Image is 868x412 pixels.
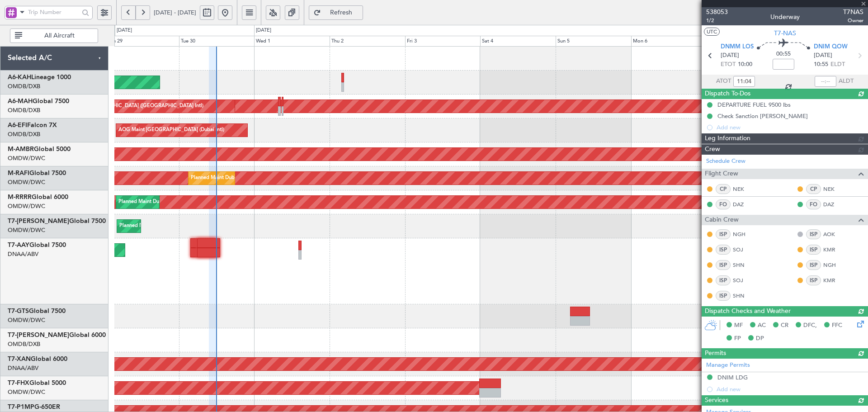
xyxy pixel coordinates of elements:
[738,60,752,69] span: 10:00
[8,356,31,362] span: T7-XAN
[721,60,736,69] span: ETOT
[8,218,106,224] a: T7-[PERSON_NAME]Global 7500
[8,74,31,81] span: A6-KAH
[179,36,255,47] div: Tue 30
[8,332,106,338] a: T7-[PERSON_NAME]Global 6000
[830,60,845,69] span: ELDT
[8,332,69,338] span: T7-[PERSON_NAME]
[191,171,280,185] div: Planned Maint Dubai (Al Maktoum Intl)
[480,36,556,47] div: Sat 4
[704,28,720,36] button: UTC
[8,122,57,128] a: A6-EFIFalcon 7X
[8,242,66,248] a: T7-AAYGlobal 7500
[8,242,29,248] span: T7-AAY
[8,380,29,386] span: T7-FHX
[8,178,45,186] a: OMDW/DWC
[8,340,40,348] a: OMDB/DXB
[8,98,33,104] span: A6-MAH
[721,43,754,52] span: DNMM LOS
[118,123,224,137] div: AOG Maint [GEOGRAPHIC_DATA] (Dubai Intl)
[118,195,208,209] div: Planned Maint Dubai (Al Maktoum Intl)
[8,82,40,90] a: OMDB/DXB
[706,17,728,24] span: 1/2
[814,51,832,60] span: [DATE]
[8,404,60,410] a: T7-P1MPG-650ER
[8,194,68,200] a: M-RRRRGlobal 6000
[8,146,34,152] span: M-AMBR
[8,250,38,258] a: DNAA/ABV
[10,28,98,43] button: All Aircraft
[8,154,45,162] a: OMDW/DWC
[117,27,132,34] div: [DATE]
[28,5,79,19] input: Trip Number
[8,308,29,314] span: T7-GTS
[119,219,208,233] div: Planned Maint Dubai (Al Maktoum Intl)
[8,170,29,176] span: M-RAFI
[8,122,27,128] span: A6-EFI
[8,308,66,314] a: T7-GTSGlobal 7500
[8,130,40,138] a: OMDB/DXB
[254,36,330,47] div: Wed 1
[716,77,731,86] span: ATOT
[256,27,271,34] div: [DATE]
[8,388,45,396] a: OMDW/DWC
[8,98,69,104] a: A6-MAHGlobal 7500
[843,17,863,24] span: Owner
[8,316,45,324] a: OMDW/DWC
[8,170,66,176] a: M-RAFIGlobal 7500
[8,194,32,200] span: M-RRRR
[770,12,800,22] div: Underway
[8,106,40,114] a: OMDB/DXB
[814,43,848,52] span: DNIM QOW
[776,50,791,59] span: 00:55
[839,77,854,86] span: ALDT
[8,146,71,152] a: M-AMBRGlobal 5000
[8,364,38,372] a: DNAA/ABV
[154,9,196,17] span: [DATE] - [DATE]
[706,7,728,17] span: 538053
[8,356,67,362] a: T7-XANGlobal 6000
[8,74,71,81] a: A6-KAHLineage 1000
[8,404,34,410] span: T7-P1MP
[24,33,95,39] span: All Aircraft
[631,36,707,47] div: Mon 6
[721,51,739,60] span: [DATE]
[843,7,863,17] span: T7NAS
[774,28,796,38] span: T7-NAS
[323,9,360,16] span: Refresh
[104,36,179,47] div: Mon 29
[330,36,405,47] div: Thu 2
[8,380,66,386] a: T7-FHXGlobal 5000
[8,226,45,234] a: OMDW/DWC
[8,218,69,224] span: T7-[PERSON_NAME]
[405,36,481,47] div: Fri 3
[8,202,45,210] a: OMDW/DWC
[556,36,631,47] div: Sun 5
[52,99,203,113] div: Planned Maint [GEOGRAPHIC_DATA] ([GEOGRAPHIC_DATA] Intl)
[309,5,363,20] button: Refresh
[814,60,828,69] span: 10:55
